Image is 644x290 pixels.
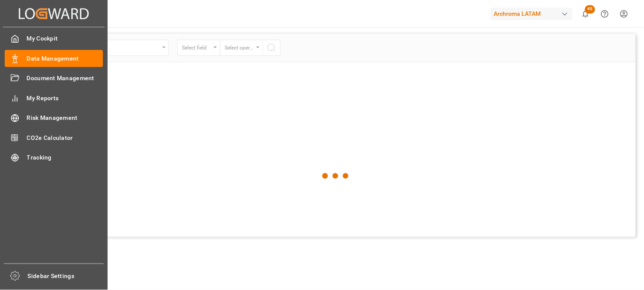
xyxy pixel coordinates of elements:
span: My Cockpit [27,34,103,43]
a: Tracking [5,149,103,166]
button: Archroma LATAM [491,6,576,22]
span: Risk Management [27,113,103,122]
button: show 45 new notifications [576,4,595,23]
span: Sidebar Settings [28,272,104,281]
a: Risk Management [5,110,103,126]
span: Data Management [27,54,103,63]
span: Document Management [27,74,103,83]
span: My Reports [27,94,103,103]
div: Archroma LATAM [491,8,573,20]
button: Help Center [595,4,615,23]
a: Data Management [5,50,103,67]
span: 45 [585,5,595,14]
a: My Cockpit [5,30,103,47]
a: Document Management [5,70,103,87]
span: CO2e Calculator [27,133,103,142]
span: Tracking [27,153,103,162]
a: My Reports [5,90,103,106]
a: CO2e Calculator [5,129,103,146]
